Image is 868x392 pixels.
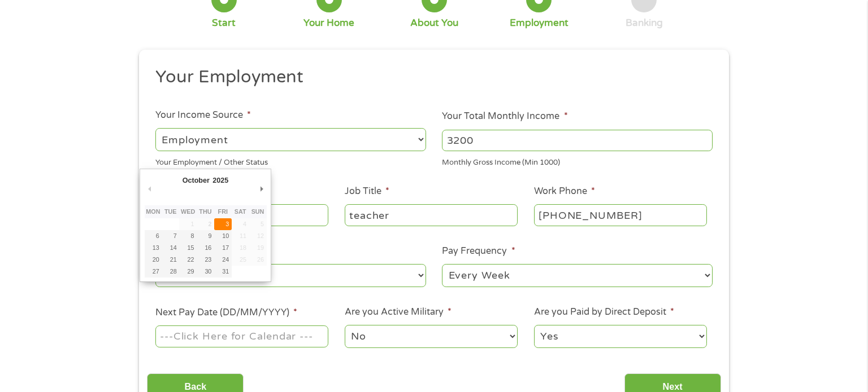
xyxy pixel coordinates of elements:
label: Job Title [345,186,389,197]
button: 20 [145,254,162,266]
input: Use the arrow keys to pick a date [155,325,328,347]
button: Previous Month [145,182,155,197]
div: Your Home [303,17,354,29]
abbr: Tuesday [164,208,177,215]
div: Start [212,17,236,29]
button: 17 [214,242,232,254]
div: Employment [510,17,568,29]
button: 7 [162,230,179,242]
button: 22 [179,254,197,266]
button: 31 [214,266,232,278]
label: Work Phone [534,186,595,197]
label: Pay Frequency [442,245,515,257]
abbr: Friday [218,208,228,215]
button: 27 [145,266,162,278]
button: 30 [197,266,214,278]
div: Monthly Gross Income (Min 1000) [442,153,713,169]
h2: Your Employment [155,66,705,89]
label: Are you Paid by Direct Deposit [534,306,674,318]
input: 1800 [442,130,713,151]
button: 15 [179,242,197,254]
button: 16 [197,242,214,254]
button: 10 [214,230,232,242]
abbr: Thursday [199,208,211,215]
label: Are you Active Military [345,306,452,318]
div: October [181,173,211,188]
button: 6 [145,230,162,242]
button: 21 [162,254,179,266]
abbr: Sunday [251,208,264,215]
div: Your Employment / Other Status [155,153,426,169]
label: Next Pay Date (DD/MM/YYYY) [155,307,297,319]
abbr: Wednesday [181,208,195,215]
input: (231) 754-4010 [534,204,707,226]
abbr: Saturday [235,208,246,215]
div: 2025 [211,173,230,188]
button: 14 [162,242,179,254]
button: 3 [214,218,232,230]
button: 28 [162,266,179,278]
div: About You [410,17,458,29]
button: Next Month [257,182,267,197]
button: 29 [179,266,197,278]
input: Cashier [345,204,518,226]
div: Banking [626,17,663,29]
button: 9 [197,230,214,242]
label: Your Total Monthly Income [442,111,567,122]
button: 13 [145,242,162,254]
button: 8 [179,230,197,242]
button: 23 [197,254,214,266]
label: Your Income Source [155,109,251,121]
button: 24 [214,254,232,266]
abbr: Monday [146,208,160,215]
